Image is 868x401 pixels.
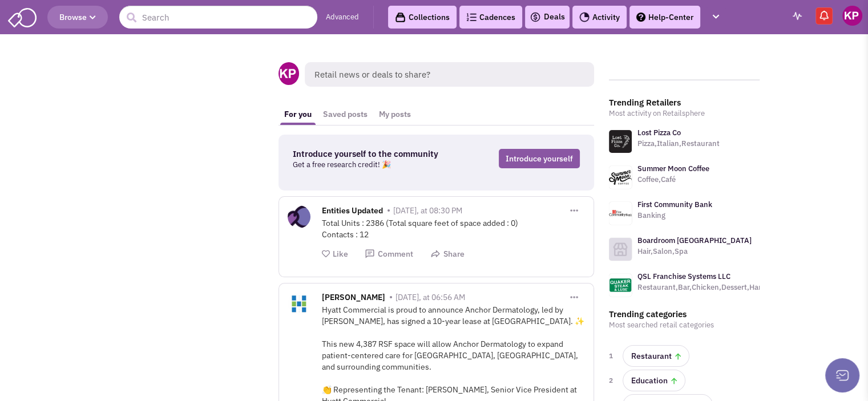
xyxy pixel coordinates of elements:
[579,12,590,22] img: Activity.png
[637,138,720,149] p: Pizza,Italian,Restaurant
[322,249,348,260] button: Like
[637,236,752,245] a: Boardroom [GEOGRAPHIC_DATA]
[629,6,700,29] a: Help-Center
[373,104,417,125] a: My posts
[430,249,465,260] button: Share
[388,6,457,29] a: Collections
[530,10,565,24] a: Deals
[637,272,730,281] a: QSL Franchise Systems LLC
[395,12,406,23] img: icon-collection-lavender-black.svg
[459,6,522,29] a: Cadences
[333,249,348,259] span: Like
[365,249,413,260] button: Comment
[637,210,712,221] p: Banking
[293,159,454,171] p: Get a free research credit! 🎉
[842,6,862,26] img: Keypoint Partners
[609,238,632,261] img: icon-retailer-placeholder.png
[609,319,760,331] p: Most searched retail categories
[609,108,760,119] p: Most activity on Retailsphere
[637,128,681,137] a: Lost Pizza Co
[317,104,373,125] a: Saved posts
[8,6,37,27] img: SmartAdmin
[609,98,760,108] h3: Trending Retailers
[637,164,709,173] a: Summer Moon Coffee
[609,350,616,362] span: 1
[637,282,851,293] p: Restaurant,Bar,Chicken,Dessert,Hamburger,Salad,Soup,Wings
[278,104,317,125] a: For you
[609,375,616,386] span: 2
[326,12,359,23] a: Advanced
[322,205,383,218] span: Entities Updated
[293,149,454,159] h3: Introduce yourself to the community
[637,200,712,209] a: First Community Bank
[623,345,689,367] a: Restaurant
[530,10,541,24] img: icon-deals.svg
[393,205,462,216] span: [DATE], at 08:30 PM
[499,149,580,168] a: Introduce yourself
[636,13,645,22] img: help.png
[59,12,96,22] span: Browse
[609,309,760,319] h3: Trending categories
[637,174,709,185] p: Coffee,Café
[623,370,685,391] a: Education
[47,6,108,29] button: Browse
[572,6,627,29] a: Activity
[119,6,317,29] input: Search
[322,217,585,240] div: Total Units : 2386 (Total square feet of space added : 0) Contacts : 12
[637,246,752,257] p: Hair,Salon,Spa
[305,62,594,87] span: Retail news or deals to share?
[466,13,477,21] img: Cadences_logo.png
[322,292,385,305] span: [PERSON_NAME]
[395,292,465,302] span: [DATE], at 06:56 AM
